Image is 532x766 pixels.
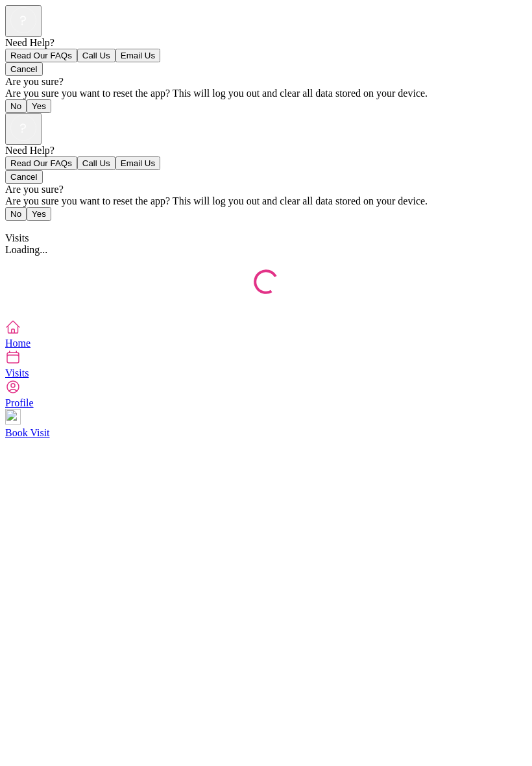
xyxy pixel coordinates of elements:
[27,99,51,113] button: Yes
[5,232,29,243] span: Visits
[5,49,77,62] button: Read Our FAQs
[5,145,527,156] div: Need Help?
[5,379,527,408] a: Profile
[115,156,160,170] button: Email Us
[5,397,34,408] span: Profile
[5,156,77,170] button: Read Our FAQs
[115,49,160,62] button: Email Us
[77,49,115,62] button: Call Us
[5,37,527,49] div: Need Help?
[5,170,43,184] button: Cancel
[5,195,527,207] div: Are you sure you want to reset the app? This will log you out and clear all data stored on your d...
[5,207,27,221] button: No
[5,338,30,349] span: Home
[5,76,527,88] div: Are you sure?
[27,207,51,221] button: Yes
[77,156,115,170] button: Call Us
[5,88,527,99] div: Are you sure you want to reset the app? This will log you out and clear all data stored on your d...
[5,427,50,438] span: Book Visit
[5,99,27,113] button: No
[5,349,527,378] a: Visits
[5,319,527,349] a: Home
[5,409,527,438] a: Book Visit
[5,244,47,255] span: Loading...
[5,367,29,378] span: Visits
[5,184,527,195] div: Are you sure?
[5,62,43,76] button: Cancel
